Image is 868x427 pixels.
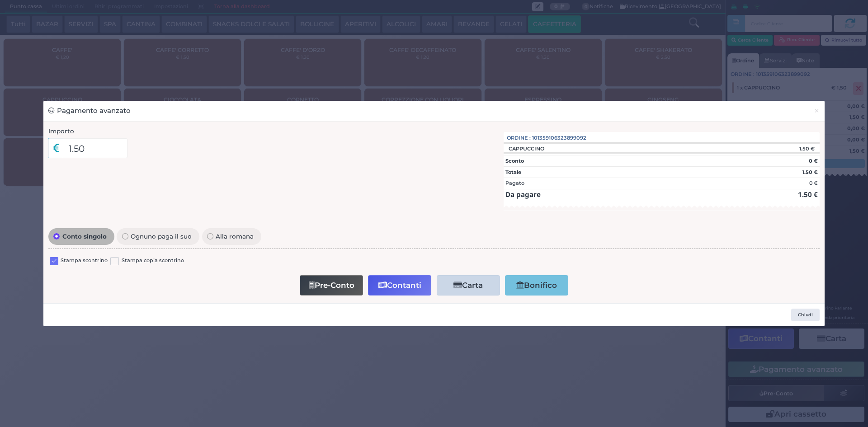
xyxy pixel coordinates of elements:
[61,257,108,265] label: Stampa scontrino
[505,158,524,164] strong: Sconto
[504,145,549,152] div: CAPPUCCINO
[741,145,820,152] div: 1.50 €
[809,179,818,187] div: 0 €
[300,275,363,296] button: Pre-Conto
[437,275,500,296] button: Carta
[505,179,524,187] div: Pagato
[505,275,568,296] button: Bonifico
[213,233,256,239] span: Alla romana
[802,169,818,175] strong: 1.50 €
[48,106,131,116] h3: Pagamento avanzato
[791,309,820,321] button: Chiudi
[809,158,818,164] strong: 0 €
[48,127,74,136] label: Importo
[798,190,818,199] strong: 1.50 €
[505,169,521,175] strong: Totale
[128,233,194,239] span: Ognuno paga il suo
[63,138,127,158] input: Es. 30.99
[60,233,109,239] span: Conto singolo
[532,134,586,142] span: 101359106323899092
[122,257,184,265] label: Stampa copia scontrino
[505,190,541,199] strong: Da pagare
[368,275,431,296] button: Contanti
[814,106,820,116] span: ×
[507,134,531,142] span: Ordine :
[809,101,825,121] button: Chiudi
